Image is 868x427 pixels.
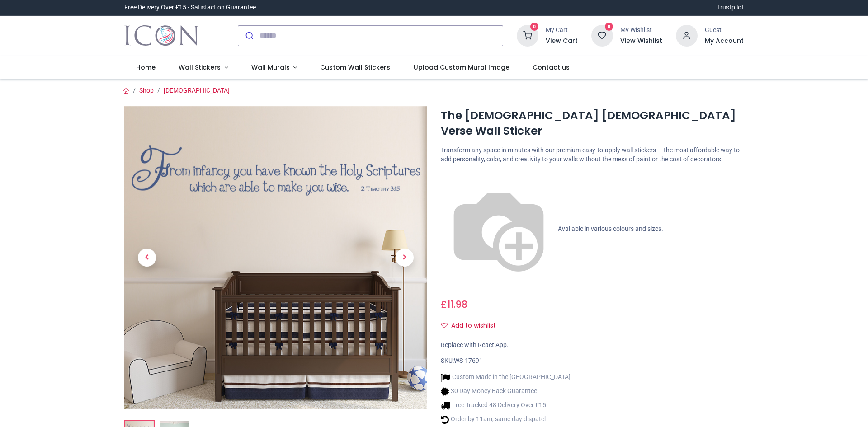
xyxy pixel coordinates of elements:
a: Trustpilot [717,3,744,12]
span: Contact us [533,63,570,72]
img: Icon Wall Stickers [124,23,199,48]
a: View Wishlist [620,37,662,46]
i: Add to wishlist [441,322,448,328]
span: WS-17691 [454,357,483,364]
li: Custom Made in the [GEOGRAPHIC_DATA] [441,373,571,382]
sup: 0 [605,23,613,31]
a: Logo of Icon Wall Stickers [124,23,199,48]
div: Free Delivery Over £15 - Satisfaction Guarantee [124,3,256,12]
a: [DEMOGRAPHIC_DATA] [164,87,230,94]
a: Wall Stickers [167,56,240,80]
a: My Account [705,37,744,46]
span: Next [396,249,414,267]
img: color-wheel.png [441,171,557,287]
span: Upload Custom Mural Image [414,63,509,72]
li: 30 Day Money Back Guarantee [441,387,571,396]
div: SKU: [441,357,744,366]
li: Order by 11am, same day dispatch [441,415,571,424]
img: The Holy Scriptures Bible Verse Wall Sticker [124,106,427,409]
span: Wall Stickers [179,63,221,72]
a: Shop [139,87,154,94]
span: 11.98 [447,298,467,311]
span: Custom Wall Stickers [320,63,390,72]
button: Submit [238,26,259,46]
div: My Cart [546,26,578,35]
a: 0 [591,31,613,38]
a: Wall Murals [240,56,309,80]
a: Previous [124,151,170,363]
span: Home [136,63,156,72]
span: £ [441,298,467,311]
a: 0 [517,31,538,38]
a: Next [382,151,427,363]
span: Available in various colours and sizes. [558,225,663,232]
sup: 0 [530,23,539,31]
p: Transform any space in minutes with our premium easy-to-apply wall stickers — the most affordable... [441,146,744,164]
div: Guest [705,26,744,35]
span: Wall Murals [251,63,290,72]
a: View Cart [546,37,578,46]
div: My Wishlist [620,26,662,35]
span: Previous [138,249,156,267]
button: Add to wishlistAdd to wishlist [441,318,504,333]
li: Free Tracked 48 Delivery Over £15 [441,401,571,410]
h1: The [DEMOGRAPHIC_DATA] [DEMOGRAPHIC_DATA] Verse Wall Sticker [441,108,744,139]
div: Replace with React App. [441,341,744,350]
